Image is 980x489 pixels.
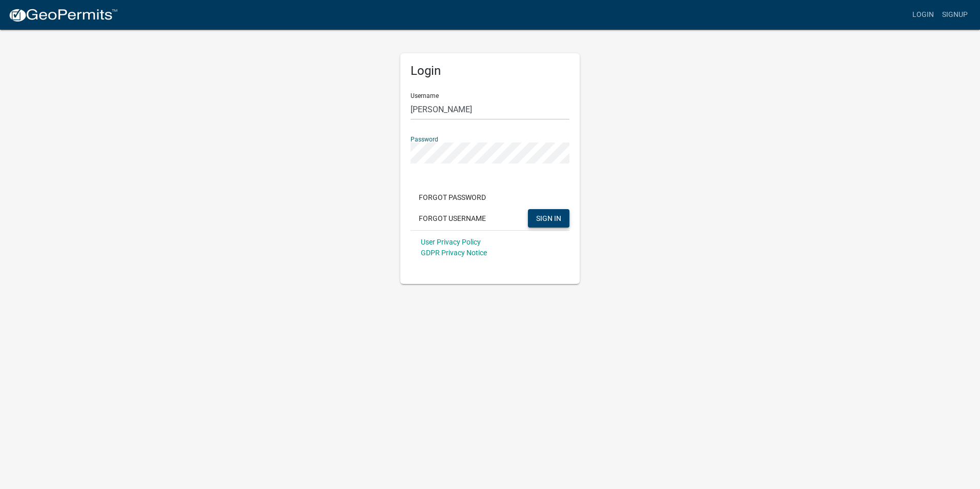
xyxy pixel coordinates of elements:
span: SIGN IN [536,214,561,222]
button: Forgot Username [411,209,494,228]
a: Login [908,5,938,25]
a: Signup [938,5,972,25]
a: User Privacy Policy [421,238,481,246]
a: GDPR Privacy Notice [421,249,487,257]
button: Forgot Password [411,188,494,207]
h5: Login [411,64,569,78]
button: SIGN IN [528,209,569,228]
